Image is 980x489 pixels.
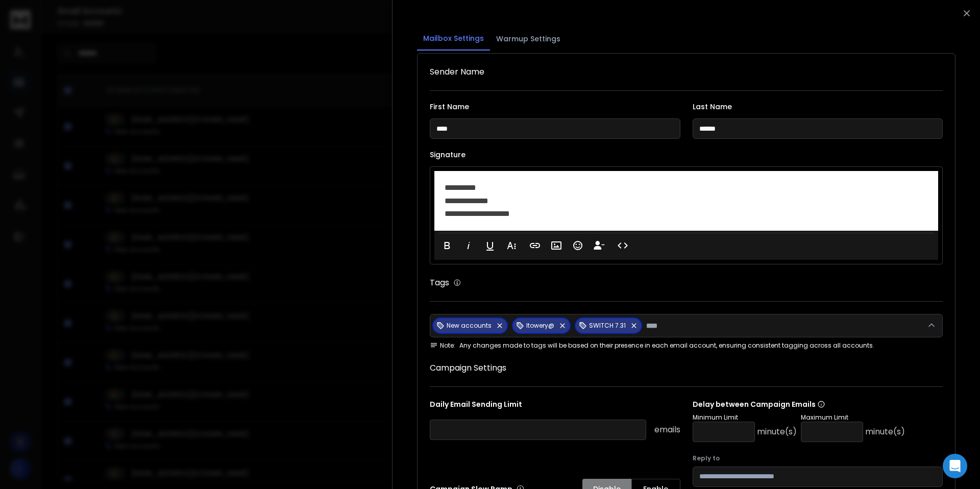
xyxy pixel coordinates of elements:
[589,322,626,330] p: SWITCH 7.31
[447,322,492,330] p: New accounts
[417,27,490,51] button: Mailbox Settings
[430,151,943,158] label: Signature
[502,235,521,256] button: More Text
[459,235,478,256] button: Italic (⌘I)
[430,277,449,289] h1: Tags
[693,413,797,422] p: Minimum Limit
[430,362,943,374] h1: Campaign Settings
[430,341,943,350] div: Any changes made to tags will be based on their presence in each email account, ensuring consiste...
[757,426,797,438] p: minute(s)
[547,235,566,256] button: Insert Image (⌘P)
[693,454,943,462] label: Reply to
[943,454,967,478] div: Open Intercom Messenger
[526,322,554,330] p: ltowery@
[613,235,632,256] button: Code View
[430,66,943,78] h1: Sender Name
[430,399,680,413] p: Daily Email Sending Limit
[654,424,680,436] p: emails
[693,103,943,110] label: Last Name
[490,28,567,50] button: Warmup Settings
[801,413,905,422] p: Maximum Limit
[430,103,680,110] label: First Name
[430,341,455,350] span: Note:
[590,235,609,256] button: Insert Unsubscribe Link
[568,235,587,256] button: Emoticons
[693,399,905,409] p: Delay between Campaign Emails
[437,235,457,256] button: Bold (⌘B)
[865,426,905,438] p: minute(s)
